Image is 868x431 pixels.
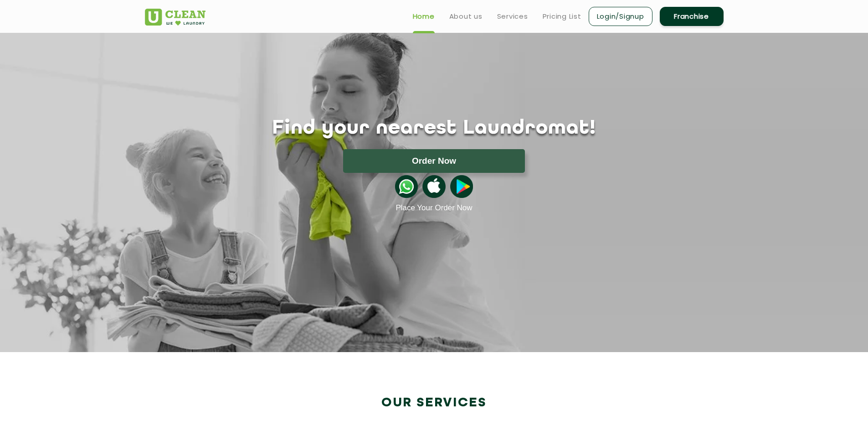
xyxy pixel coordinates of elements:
img: apple-icon.png [422,175,445,198]
a: Franchise [660,7,724,26]
img: playstoreicon.png [450,175,473,198]
h1: Find your nearest Laundromat! [138,117,730,140]
a: Services [497,11,528,22]
img: UClean Laundry and Dry Cleaning [145,9,205,26]
h2: Our Services [145,395,724,410]
a: Pricing List [543,11,581,22]
button: Order Now [343,149,525,173]
a: Place Your Order Now [395,203,472,213]
a: About us [449,11,483,22]
a: Home [413,11,435,22]
a: Login/Signup [589,7,652,26]
img: whatsappicon.png [395,175,418,198]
